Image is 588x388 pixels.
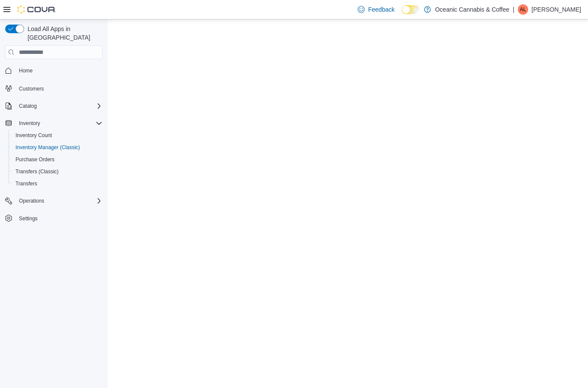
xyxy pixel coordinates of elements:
[15,196,102,206] span: Operations
[15,101,40,111] button: Catalog
[24,25,102,42] span: Load All Apps in [GEOGRAPHIC_DATA]
[15,213,41,224] a: Settings
[2,117,106,129] button: Inventory
[15,101,102,111] span: Catalog
[15,213,102,224] span: Settings
[402,5,420,14] input: Dark Mode
[15,118,102,128] span: Inventory
[19,85,44,92] span: Customers
[15,83,102,94] span: Customers
[9,141,106,153] button: Inventory Manager (Classic)
[12,178,102,189] span: Transfers
[15,84,47,94] a: Customers
[15,132,52,139] span: Inventory Count
[2,64,106,77] button: Home
[513,4,514,15] p: |
[9,129,106,141] button: Inventory Count
[19,103,37,110] span: Catalog
[435,4,510,15] p: Oceanic Cannabis & Coffee
[17,5,56,14] img: Cova
[15,196,48,206] button: Operations
[12,142,102,153] span: Inventory Manager (Classic)
[12,130,56,141] a: Inventory Count
[15,66,36,76] a: Home
[9,178,106,190] button: Transfers
[520,4,526,15] span: AL
[354,1,398,18] a: Feedback
[2,82,106,94] button: Customers
[5,61,102,247] nav: Complex example
[15,180,37,187] span: Transfers
[9,153,106,166] button: Purchase Orders
[9,166,106,178] button: Transfers (Classic)
[12,154,58,165] a: Purchase Orders
[518,4,528,15] div: Amber-Lynn Purchase
[12,166,62,177] a: Transfers (Classic)
[2,100,106,112] button: Catalog
[19,215,37,222] span: Settings
[12,166,102,177] span: Transfers (Classic)
[532,4,581,15] p: [PERSON_NAME]
[368,5,394,14] span: Feedback
[15,168,59,175] span: Transfers (Classic)
[12,142,84,153] a: Inventory Manager (Classic)
[12,130,102,141] span: Inventory Count
[19,120,40,127] span: Inventory
[2,195,106,207] button: Operations
[19,67,33,74] span: Home
[15,156,55,163] span: Purchase Orders
[12,154,102,165] span: Purchase Orders
[15,65,102,76] span: Home
[2,212,106,225] button: Settings
[19,197,44,204] span: Operations
[15,144,80,151] span: Inventory Manager (Classic)
[12,178,40,189] a: Transfers
[15,118,43,128] button: Inventory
